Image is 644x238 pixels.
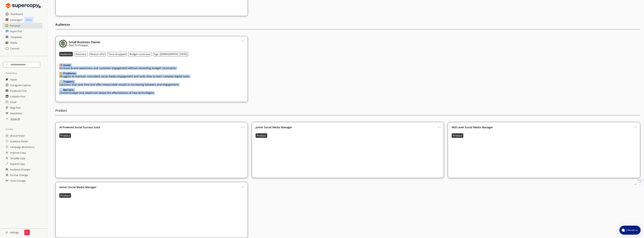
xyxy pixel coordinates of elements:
img: Close [6,2,41,9]
button: Product [452,133,463,138]
button: Product [256,133,267,138]
a: ... [241,38,245,41]
a: Simplify Copy [10,155,25,161]
p: Solutions that save time and offer measurable results in increasing followers and engagement. [59,83,179,86]
h2: Audiences [55,22,640,29]
button: Time-strapped [107,52,127,56]
a: ... [633,124,637,127]
p: Increase brand awareness and customer engagement without exceeding budget constraints. [59,67,177,70]
a: SuperChat [10,28,22,34]
a: Instagram Caption [10,82,31,88]
a: Campaign Brainstorm [10,144,35,150]
p: Beta [24,17,34,23]
button: Visionary [74,52,88,56]
p: Limited budget and skepticism about the effectiveness of new technologies. [59,91,155,94]
div: 😟 [59,72,190,75]
span: Chat with us [625,229,638,232]
h2: Product [55,108,640,115]
a: Audience Changer [10,166,30,172]
button: Budget-conscious [128,52,151,56]
a: Format Changer [10,172,28,178]
b: Mid-Level Social Media Manager [452,126,493,129]
a: Media [10,40,17,46]
p: 4 [26,231,28,234]
b: Audience [60,52,72,56]
button: Product [59,133,71,138]
div: 🏔️ [59,88,155,91]
a: Improve Copy [10,150,26,155]
button: Age: [DEMOGRAPHIC_DATA] [153,52,188,56]
b: Triggers: [63,80,74,83]
img: Close [59,40,67,47]
b: Product [453,134,462,137]
b: Product [257,134,266,137]
p: Struggles to maintain consistent social media engagement and lacks time to learn complex digital ... [59,75,190,78]
b: Problems: [63,72,76,75]
b: Product [60,194,70,197]
button: Product [59,193,71,198]
b: Product [60,134,70,137]
a: Campaigns [10,17,22,22]
button: Resourceful [89,52,106,56]
b: Senior Social Media Manager [59,186,96,189]
a: Templates [10,34,22,40]
b: Time-strapped [108,52,126,56]
a: Brand Finder [10,133,25,138]
p: Post To Prosper [69,44,100,47]
a: Personas [10,23,20,28]
a: Tweet [10,77,17,82]
b: AI-Powered Social Success Suite [59,126,100,129]
img: Close [6,231,8,234]
a: Tone Changer [10,178,26,183]
b: Budget-conscious [129,52,150,56]
a: ... [241,124,245,127]
a: ... [241,184,245,187]
b: Visionary [75,52,87,56]
b: Goals: [63,63,71,67]
b: Resourceful [90,52,105,56]
b: Junior Social Media Manager [256,126,292,129]
div: 👉 [59,80,179,83]
b: Barriers: [63,88,74,92]
a: Newsletter [10,110,22,116]
a: Dashboard [11,11,23,17]
b: Small Business Owner [69,40,100,44]
button: atlas-launcher [619,226,641,235]
a: Blog Post [10,105,21,110]
a: Content [10,46,20,51]
a: Show All [11,116,20,122]
a: LinkedIn Post [10,93,26,99]
a: Facebook Post [10,88,27,93]
a: Email [10,99,16,105]
div: 🎯 [59,64,177,67]
a: ... [437,124,441,127]
a: Audience Finder [10,138,28,144]
button: Audience [59,52,73,56]
a: Expand Copy [10,161,25,166]
b: Age: [DEMOGRAPHIC_DATA] [154,52,187,56]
